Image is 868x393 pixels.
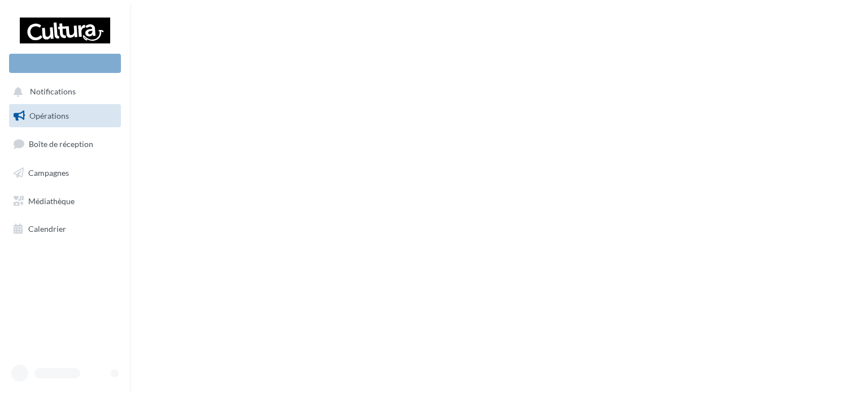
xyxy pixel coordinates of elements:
span: Campagnes [28,168,69,178]
div: Nouvelle campagne [9,54,121,73]
a: Opérations [7,104,123,128]
a: Calendrier [7,217,123,241]
a: Boîte de réception [7,132,123,156]
span: Notifications [30,87,76,97]
span: Opérations [29,111,69,120]
a: Médiathèque [7,189,123,213]
span: Calendrier [28,224,66,234]
span: Médiathèque [28,196,75,205]
span: Boîte de réception [29,139,93,149]
a: Campagnes [7,161,123,185]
